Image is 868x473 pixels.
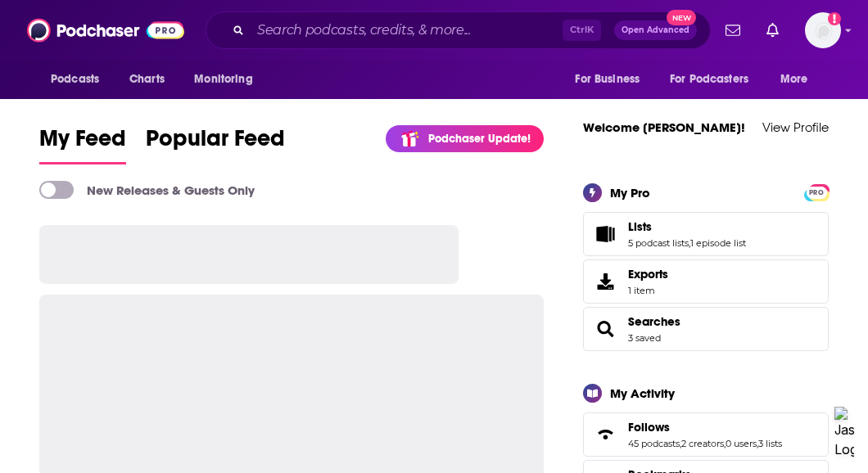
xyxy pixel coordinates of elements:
[757,438,758,449] span: ,
[251,17,563,43] input: Search podcasts, credits, & more...
[146,124,285,164] a: Popular Feed
[667,10,696,25] span: New
[628,237,689,249] a: 5 podcast lists
[51,68,99,91] span: Podcasts
[206,11,711,49] div: Search podcasts, credits, & more...
[760,16,785,44] a: Show notifications dropdown
[589,318,622,340] a: Searches
[610,185,650,200] div: My Pro
[769,64,829,95] button: open menu
[583,212,829,256] span: Lists
[622,26,689,34] span: Open Advanced
[589,223,622,246] a: Lists
[659,64,772,95] button: open menu
[805,12,841,48] span: Logged in as mmullin
[39,124,126,164] a: My Feed
[628,420,782,435] a: Follows
[680,438,681,449] span: ,
[807,187,826,199] span: PRO
[575,68,640,91] span: For Business
[583,412,829,457] span: Follows
[628,267,668,282] span: Exports
[589,270,622,293] span: Exports
[628,219,746,234] a: Lists
[583,119,745,135] a: Welcome [PERSON_NAME]!
[758,438,782,449] a: 3 lists
[628,314,680,329] a: Searches
[583,259,829,304] a: Exports
[628,420,670,435] span: Follows
[428,132,531,146] p: Podchaser Update!
[589,423,622,446] a: Follows
[27,15,184,46] img: Podchaser - Follow, Share and Rate Podcasts
[610,385,675,401] div: My Activity
[39,124,126,162] span: My Feed
[719,16,747,44] a: Show notifications dropdown
[183,64,274,95] button: open menu
[807,185,826,197] a: PRO
[628,438,680,449] a: 45 podcasts
[583,307,829,351] span: Searches
[563,64,660,95] button: open menu
[780,68,808,91] span: More
[614,20,697,40] button: Open AdvancedNew
[724,438,726,449] span: ,
[762,119,829,135] a: View Profile
[628,219,652,234] span: Lists
[628,332,661,344] a: 3 saved
[119,64,174,95] a: Charts
[39,181,255,199] a: New Releases & Guests Only
[39,64,120,95] button: open menu
[563,20,601,41] span: Ctrl K
[670,68,748,91] span: For Podcasters
[726,438,757,449] a: 0 users
[805,12,841,48] button: Show profile menu
[146,124,285,162] span: Popular Feed
[628,285,668,296] span: 1 item
[194,68,252,91] span: Monitoring
[129,68,165,91] span: Charts
[689,237,690,249] span: ,
[681,438,724,449] a: 2 creators
[828,12,841,25] svg: Add a profile image
[805,12,841,48] img: User Profile
[690,237,746,249] a: 1 episode list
